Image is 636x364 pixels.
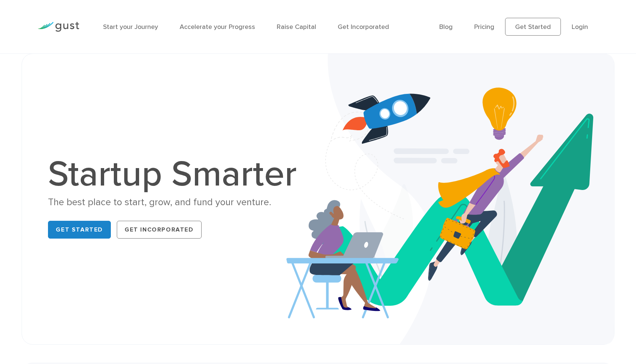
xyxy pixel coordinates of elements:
h1: Startup Smarter [48,157,305,192]
a: Accelerate your Progress [180,23,255,31]
a: Pricing [474,23,494,31]
img: Startup Smarter Hero [286,54,614,344]
a: Start your Journey [103,23,158,31]
img: Gust Logo [38,22,79,32]
a: Login [572,23,588,31]
a: Raise Capital [277,23,316,31]
a: Get Incorporated [338,23,389,31]
div: The best place to start, grow, and fund your venture. [48,196,305,209]
a: Get Started [505,18,561,36]
a: Get Incorporated [117,221,202,239]
a: Blog [439,23,453,31]
a: Get Started [48,221,111,239]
